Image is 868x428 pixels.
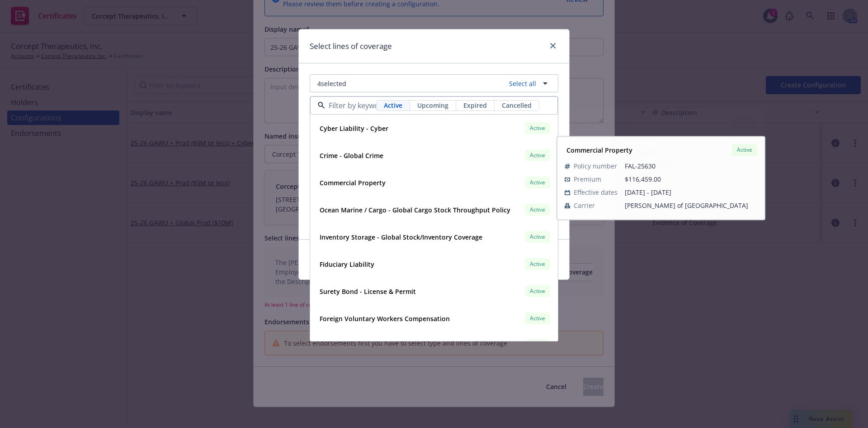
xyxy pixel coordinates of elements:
input: Filter by keyword [325,100,376,111]
span: Active [384,101,402,110]
span: Active [528,260,547,268]
a: close [547,40,558,51]
span: [PERSON_NAME] of [GEOGRAPHIC_DATA] [625,201,757,210]
strong: Ocean Marine / Cargo - Global Cargo Stock Throughput Policy [320,206,510,214]
span: 4 selected [317,79,346,88]
strong: Crime - Global Crime [320,151,383,160]
span: Expired [463,101,487,110]
strong: Fiduciary Liability [320,260,374,269]
span: Active [528,287,547,295]
strong: Cyber Liability - Cyber [320,124,388,133]
span: Active [528,314,547,322]
a: Select all [505,79,536,88]
strong: Surety Bond - License & Permit [320,287,416,296]
strong: Inventory Storage - Global Stock/Inventory Coverage [320,233,482,241]
span: Cancelled [502,101,532,110]
span: Carrier [574,173,595,183]
span: Active [528,124,547,132]
h1: Select lines of coverage [310,40,392,52]
span: Carrier [574,201,595,210]
span: Travelers Insurance [625,173,757,183]
strong: Foreign Voluntary Workers Compensation [320,314,450,323]
span: Active [528,206,547,214]
button: 4selectedSelect all [310,74,558,92]
span: Active [528,178,547,187]
strong: Commercial Property [320,178,386,187]
span: Upcoming [417,101,448,110]
span: Active [528,151,547,159]
span: Active [528,233,547,241]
